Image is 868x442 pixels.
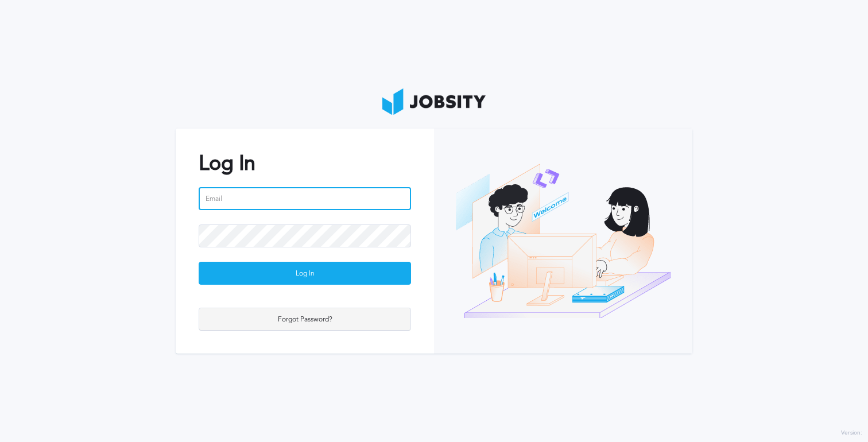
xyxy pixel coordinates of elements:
div: Log In [199,262,410,285]
label: Version: [841,430,862,437]
button: Forgot Password? [199,308,411,331]
input: Email [199,187,411,210]
h2: Log In [199,152,411,175]
button: Log In [199,262,411,285]
div: Forgot Password? [199,308,410,331]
